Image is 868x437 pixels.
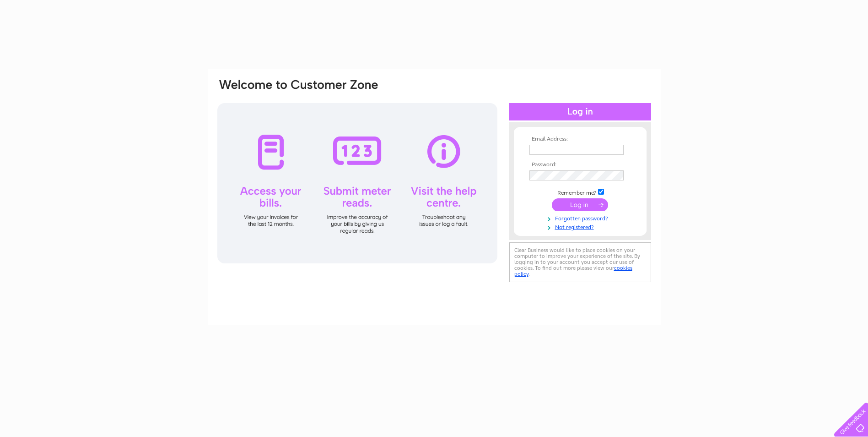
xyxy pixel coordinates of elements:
[529,222,633,231] a: Not registered?
[509,242,651,282] div: Clear Business would like to place cookies on your computer to improve your experience of the sit...
[527,136,633,142] th: Email Address:
[529,213,633,222] a: Forgotten password?
[514,265,632,277] a: cookies policy
[552,198,608,211] input: Submit
[527,187,633,197] td: Remember me?
[527,162,633,168] th: Password:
